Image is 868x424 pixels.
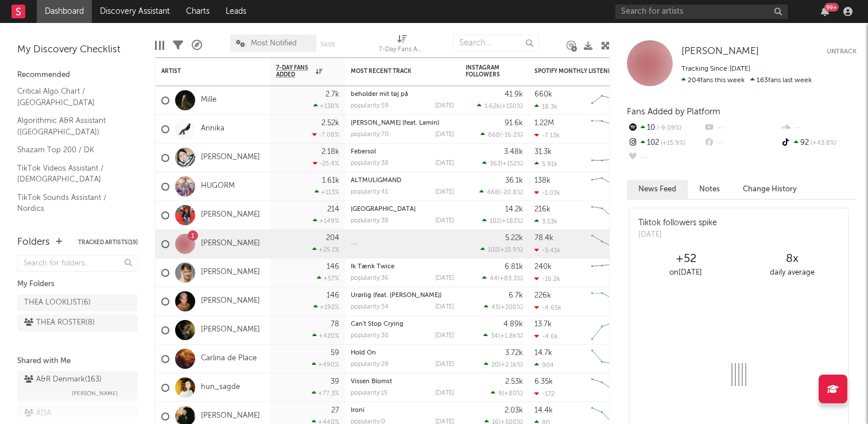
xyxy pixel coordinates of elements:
div: +138 % [313,102,339,110]
a: beholder mit tøj på [351,91,408,98]
div: 240k [534,263,552,271]
div: -- [703,121,780,136]
span: 363 [490,161,501,167]
div: popularity: 36 [351,275,389,282]
div: +57 % [317,275,339,282]
div: 904 [534,361,554,369]
div: ( ) [484,303,523,311]
svg: Chart title [586,287,638,316]
span: 45 [491,304,499,311]
div: popularity: 41 [351,189,388,195]
span: +1.8k % [500,333,521,340]
div: 8 x [739,252,845,266]
a: THEA ROSTER(8) [17,314,138,332]
div: Tiktok followers spike [638,217,717,229]
div: Artist [161,68,247,75]
a: [PERSON_NAME] [201,239,260,249]
div: Ik Tænk Twice [351,264,454,270]
div: popularity: 15 [351,390,387,396]
span: Fans Added by Platform [627,107,720,116]
input: Search... [453,34,539,52]
div: 14.7k [534,349,552,357]
div: +77.3 % [312,390,339,397]
span: +183 % [502,218,521,225]
a: Shazam Top 200 / DK [17,144,126,156]
div: 3.48k [504,148,523,156]
div: 2.18k [321,148,339,156]
div: 78.4k [534,234,553,242]
span: 204 fans this week [681,77,745,84]
div: THEA ROSTER ( 8 ) [24,316,95,330]
a: Algorithmic A&R Assistant ([GEOGRAPHIC_DATA]) [17,114,126,138]
div: -4.65k [534,304,561,311]
div: 13.7k [534,321,552,328]
div: 78 [331,321,339,328]
div: A&R Pipeline [192,29,202,62]
div: -4.6k [534,333,558,340]
div: Hold On [351,350,454,356]
div: ( ) [480,246,523,253]
div: popularity: 38 [351,218,389,224]
div: 138k [534,177,551,184]
svg: Chart title [586,345,638,373]
span: +43.8 % [809,140,836,147]
span: 163 fans last week [681,77,812,84]
div: beholder mit tøj på [351,91,454,98]
span: [PERSON_NAME] [681,47,759,56]
div: popularity: 70 [351,132,389,138]
div: 41.9k [505,91,523,98]
div: 5.91k [534,160,557,168]
div: -3.41k [534,246,560,254]
div: Most Recent Track [351,68,437,75]
span: 102 [488,247,498,253]
a: A&R Denmark(163)[PERSON_NAME] [17,371,138,402]
a: [PERSON_NAME] [681,46,759,57]
div: 14.2k [505,206,523,213]
div: [DATE] [435,390,454,396]
a: TikTok Sounds Assistant / Nordics [17,191,126,215]
div: -7.08 % [312,131,339,138]
a: Critical Algo Chart / [GEOGRAPHIC_DATA] [17,85,126,109]
a: Carlina de Place [201,354,257,364]
div: +192 % [313,303,339,311]
div: 2.52k [321,120,339,127]
div: [DATE] [435,218,454,224]
a: [PERSON_NAME] [201,296,260,306]
span: -20.8 % [501,190,521,196]
a: [PERSON_NAME] [201,325,260,335]
svg: Chart title [586,230,638,259]
div: My Discovery Checklist [17,43,138,57]
div: 7-Day Fans Added (7-Day Fans Added) [379,43,425,57]
div: -172 [534,390,555,398]
span: 44 [490,276,498,282]
div: 204 [326,234,339,242]
svg: Chart title [586,373,638,402]
div: ALTMULIGMAND [351,178,454,184]
div: 2.7k [325,91,339,98]
div: 31.3k [534,148,552,156]
div: +149 % [313,217,339,225]
a: [PERSON_NAME] (feat. Lamin) [351,120,439,126]
span: +200 % [501,304,521,311]
div: popularity: 59 [351,103,389,109]
span: Tracking Since: [DATE] [681,65,750,72]
div: 10 [627,121,703,136]
div: ( ) [482,275,523,282]
div: [DATE] [435,132,454,138]
div: 3.72k [505,349,523,357]
div: Folders [17,236,50,249]
span: +152 % [502,161,521,167]
svg: Chart title [586,172,638,201]
div: 3.53k [534,218,557,225]
div: Urørlig (feat. Karoline Mousing) [351,292,454,299]
div: [DATE] [435,103,454,109]
button: Save [320,41,335,48]
div: 14.4k [534,407,553,414]
div: +420 % [312,332,339,340]
div: popularity: 54 [351,304,389,310]
a: Urørlig (feat. [PERSON_NAME]) [351,292,441,299]
div: ( ) [482,160,523,167]
button: 99+ [821,7,829,16]
input: Search for artists [615,5,788,19]
div: Edit Columns [155,29,164,62]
